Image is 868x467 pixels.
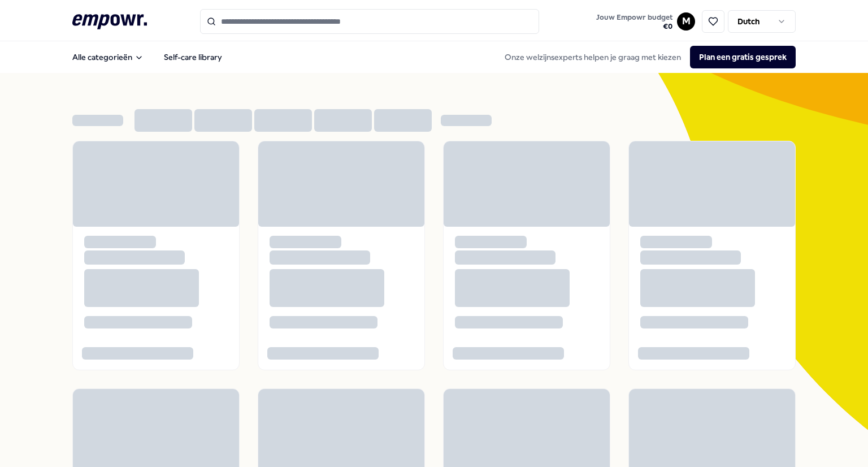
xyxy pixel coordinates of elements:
[677,12,695,31] button: M
[592,10,677,33] a: Jouw Empowr budget€0
[200,9,539,34] input: Search for products, categories or subcategories
[155,46,231,68] a: Self-care library
[63,46,153,68] button: Alle categorieën
[63,46,231,68] nav: Main
[496,46,796,68] div: Onze welzijnsexperts helpen je graag met kiezen
[596,13,672,22] span: Jouw Empowr budget
[596,22,672,31] span: € 0
[594,11,675,33] button: Jouw Empowr budget€0
[690,46,796,68] button: Plan een gratis gesprek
